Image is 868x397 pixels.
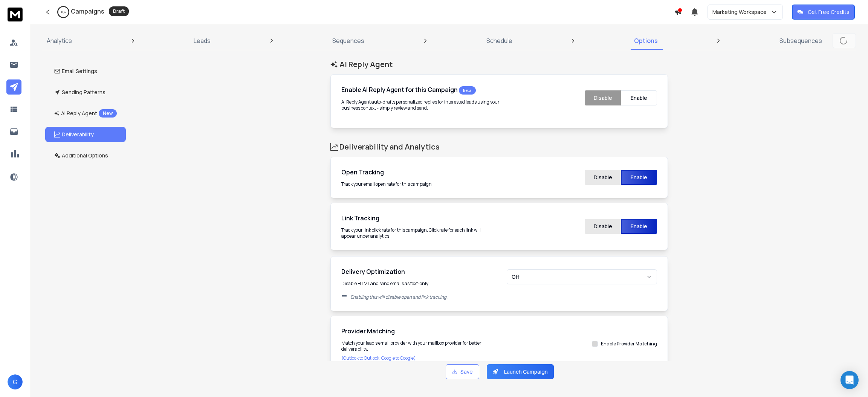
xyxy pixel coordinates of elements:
p: Analytics [47,36,72,45]
button: G [8,374,23,389]
a: Analytics [42,32,76,50]
a: Schedule [482,32,517,50]
button: Email Settings [45,64,126,79]
a: Options [630,32,662,50]
div: v 4.0.25 [21,12,37,18]
p: Get Free Credits [808,8,850,16]
img: tab_keywords_by_traffic_grey.svg [75,47,81,53]
img: logo_orange.svg [12,12,18,18]
p: Marketing Workspace [712,8,770,16]
h1: AI Reply Agent [330,59,668,70]
img: website_grey.svg [12,20,18,26]
div: Domain Overview [29,48,67,53]
a: Leads [189,32,215,50]
p: Subsequences [779,36,822,45]
div: Domain: [URL] [20,20,53,26]
h1: Campaigns [71,7,104,16]
p: Options [634,36,658,45]
p: Email Settings [54,67,97,75]
button: Get Free Credits [792,5,855,20]
p: Schedule [486,36,512,45]
p: Sequences [332,36,364,45]
a: Sequences [328,32,369,50]
p: Leads [194,36,211,45]
a: Subsequences [775,32,827,50]
div: Open Intercom Messenger [840,371,859,389]
div: Draft [109,6,129,16]
p: 0 % [61,10,66,14]
div: Keywords by Traffic [83,48,127,53]
img: tab_domain_overview_orange.svg [20,47,26,53]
